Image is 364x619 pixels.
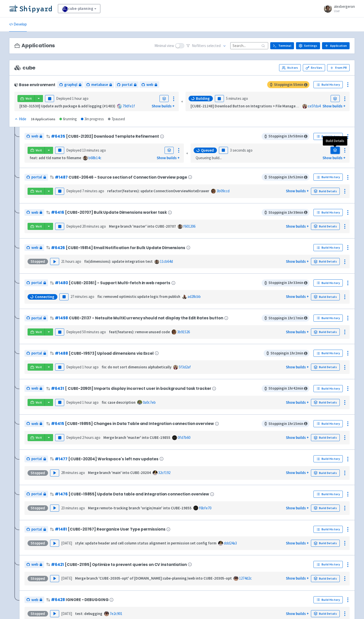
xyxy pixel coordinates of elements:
[68,527,165,531] span: [CUBE-20767] Reorganize User Type permissions
[311,610,340,617] a: Build Details
[262,133,309,140] span: Stopping in 1 hr 58 min
[108,116,125,122] div: 7 paused
[14,43,55,49] h3: Applications
[88,470,151,475] strong: Merge branch 'main' into CUBE-20204
[102,365,171,369] strong: fix: do not sort dimensions alphabetically
[26,97,32,101] span: Visit
[55,315,68,321] a: #1498
[311,399,340,406] a: Build Details
[313,420,343,427] a: Build History
[25,526,48,533] a: portal
[157,155,180,160] a: Show builds +
[110,611,122,616] a: 7e2c901
[55,351,68,356] a: #1488
[230,148,253,153] time: 3 seconds ago
[152,104,175,108] a: Show builds +
[25,456,48,462] a: portal
[55,491,67,497] a: #1476
[311,505,340,512] a: Build Details
[14,65,35,71] span: cube
[75,541,216,545] strong: style: update header and cell column status alignment in permission set config form
[35,294,54,299] span: Connecting
[188,294,201,299] a: ad28cbb
[311,434,340,441] a: Build Details
[239,576,252,581] a: 1274d2c
[36,189,42,193] span: Visit
[61,506,85,510] time: 23 minutes ago
[191,104,353,108] strong: [CUBE-21248] Download Button on Integrations > File Management Page Does Not Work (#1493)
[28,364,45,371] a: Visit
[69,175,187,179] span: CUBE-20646 - Source section of Connection Overview page
[262,420,309,427] span: Stopping in 1 hr 15 min
[31,562,38,567] span: web
[66,329,106,334] span: Deployed
[334,4,355,9] span: alexbergeron
[55,434,64,441] button: Pause
[59,116,77,122] div: 6 running
[71,294,94,299] time: 27 minutes ago
[262,315,309,322] span: Stopping in 1 hr 17 min
[55,456,67,462] a: #1477
[313,209,343,216] a: Build History
[51,597,65,602] a: #6428
[66,224,106,229] span: Deployed
[14,116,27,122] button: Hide
[50,258,59,265] button: Play
[334,9,355,13] small: User
[9,17,27,32] a: Develop
[296,42,320,49] a: Settings
[31,527,42,532] span: portal
[217,188,230,193] a: 3b09ccd
[28,223,45,230] a: Visit
[9,5,52,13] img: Shipyard logo
[286,188,309,193] a: Show builds +
[17,95,35,102] a: Visit
[50,540,59,547] button: Play
[25,315,48,322] a: portal
[154,43,174,49] span: Minimal view
[82,365,99,369] time: 1 hour ago
[82,400,99,405] time: 1 hour ago
[66,134,159,138] span: [CUBE-21202] Download Template Refinement
[31,456,42,462] span: portal
[230,42,268,49] input: Search...
[50,469,59,477] button: Play
[55,175,67,180] a: #1487
[270,42,294,49] a: Terminal
[25,279,48,286] a: portal
[179,365,191,369] a: 5f3d2af
[72,96,88,101] time: 1 hour ago
[36,330,42,334] span: Visit
[66,188,104,193] span: Deployed
[50,575,59,582] button: Play
[19,104,115,108] strong: [ESD-31530] Update auth package & add logging (#1483)
[279,64,301,71] a: Visitors
[286,576,309,581] a: Show builds +
[31,210,38,216] span: web
[69,281,170,285] span: [CUBE-20361] - Support Multi-fetch in web reports
[55,527,67,532] a: #1481
[88,506,192,510] strong: Merge remote-tracking branch 'origin/main' into CUBE-19855
[28,505,48,511] div: Stopped
[31,133,38,139] span: web
[311,223,340,230] a: Build Details
[31,597,38,603] span: web
[199,506,211,510] a: f6bfe70
[286,365,309,369] a: Show builds +
[65,210,167,215] span: [CUBE-20707] Bulk Update Dimensions worker task
[115,81,139,88] a: portal
[28,147,45,154] a: Visit
[311,188,340,195] a: Build Details
[177,329,190,334] a: 3b91526
[36,400,42,404] span: Visit
[286,400,309,405] a: Show builds +
[51,210,64,215] a: #6416
[286,435,309,440] a: Show builds +
[186,144,188,163] div: «
[31,116,55,122] div: 16 Applications
[264,350,309,357] span: Stopping in 1 hr 2 min
[146,82,153,88] span: web
[51,421,64,426] a: #6415
[65,386,211,391] span: [ CUBE-20901] Imports display incorrect user in background task tracker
